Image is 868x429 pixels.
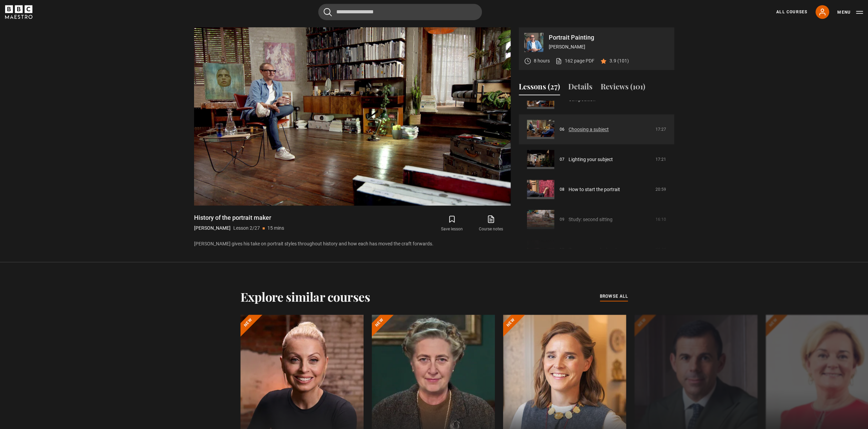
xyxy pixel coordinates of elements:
p: Lesson 2/27 [233,225,260,232]
button: Lessons (27) [519,81,560,95]
p: [PERSON_NAME] [194,225,231,232]
a: browse all [600,293,628,300]
button: Details [568,81,592,95]
p: 15 mins [267,225,284,232]
p: 3.9 (101) [609,57,629,65]
p: [PERSON_NAME] gives his take on portrait styles throughout history and how each has moved the cra... [194,240,511,247]
button: Reviews (101) [601,81,645,95]
h2: Explore similar courses [240,289,370,304]
svg: BBC Maestro [5,5,32,19]
a: Lighting your subject [569,156,613,163]
a: Choosing a subject [569,126,609,133]
a: All Courses [776,9,807,15]
p: [PERSON_NAME] [549,43,669,51]
button: Toggle navigation [837,9,863,16]
a: How to start the portrait [569,186,620,193]
p: 8 hours [534,57,550,65]
input: Search [318,4,482,20]
button: Submit the search query [324,8,332,16]
video-js: Video Player [194,27,511,205]
h1: History of the portrait maker [194,214,284,222]
a: 162 page PDF [555,57,594,65]
a: Composition [569,96,595,103]
a: Course notes [471,214,510,233]
button: Save lesson [432,214,471,233]
p: Portrait Painting [549,34,669,41]
span: browse all [600,293,628,300]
